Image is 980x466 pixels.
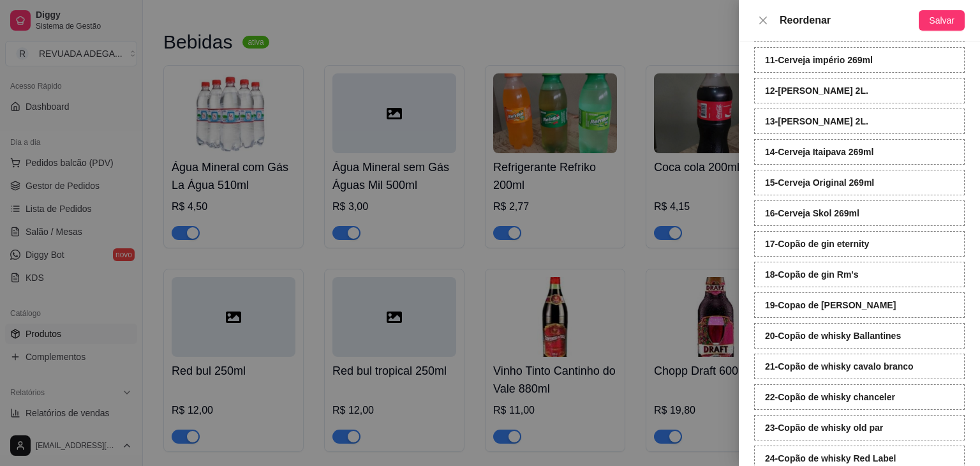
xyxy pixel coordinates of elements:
strong: 23 - Copão de whisky old par [765,423,883,433]
span: close [758,15,768,26]
strong: 24 - Copão de whisky Red Label [765,453,896,463]
button: Close [754,15,772,27]
strong: 12 - [PERSON_NAME] 2L. [765,86,868,96]
strong: 18 - Copão de gin Rm's [765,269,858,280]
strong: 17 - Copão de gin eternity [765,239,869,249]
strong: 19 - Copao de [PERSON_NAME] [765,300,896,310]
span: Salvar [929,13,954,27]
strong: 21 - Copão de whisky cavalo branco [765,361,914,372]
strong: 14 - Cerveja Itaipava 269ml [765,147,873,157]
strong: 20 - Copão de whisky Ballantines [765,331,901,341]
div: Reordenar [780,13,919,28]
button: Salvar [919,10,965,31]
strong: 22 - Copão de whisky chanceler [765,392,895,402]
strong: 13 - [PERSON_NAME] 2L. [765,116,868,126]
strong: 15 - Cerveja Original 269ml [765,177,874,188]
strong: 16 - Cerveja Skol 269ml [765,208,859,218]
strong: 11 - Cerveja império 269ml [765,55,873,65]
